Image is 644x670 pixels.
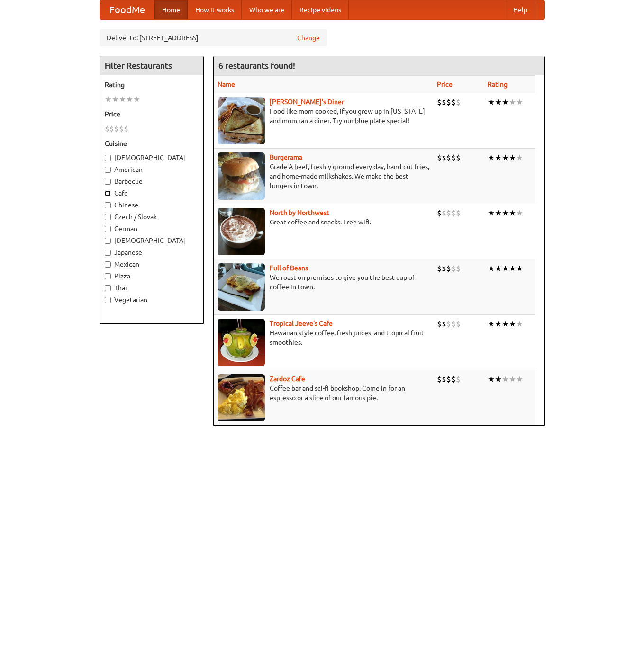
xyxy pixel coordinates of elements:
[105,224,199,233] label: German
[105,295,199,304] label: Vegetarian
[218,61,295,70] ng-pluralize: 6 restaurants found!
[105,80,199,89] h5: Rating
[456,208,461,218] li: $
[270,153,302,161] a: Burgerama
[105,259,199,269] label: Mexican
[105,297,111,303] input: Vegetarian
[105,94,112,105] li: ★
[100,29,327,46] div: Deliver to: [STREET_ADDRESS]
[105,109,199,119] h5: Price
[105,212,199,222] label: Czech / Slovak
[133,94,140,105] li: ★
[506,0,535,19] a: Help
[509,319,516,329] li: ★
[119,94,126,105] li: ★
[456,374,461,384] li: $
[124,124,128,134] li: $
[105,179,111,185] input: Barbecue
[218,208,265,255] img: north.jpg
[112,94,119,105] li: ★
[105,261,111,268] input: Mexican
[218,384,429,402] p: Coffee bar and sci-fi bookshop. Come in for an espresso or a slice of our famous pie.
[488,263,495,274] li: ★
[270,209,329,216] a: North by Northwest
[105,167,111,173] input: American
[446,319,451,329] li: $
[451,319,456,329] li: $
[218,328,429,347] p: Hawaiian style coffee, fresh juices, and tropical fruit smoothies.
[105,124,109,134] li: $
[495,97,502,107] li: ★
[297,33,320,43] a: Change
[509,208,516,218] li: ★
[114,124,119,134] li: $
[218,97,265,144] img: sallys.jpg
[188,0,242,19] a: How it works
[105,226,111,232] input: German
[488,97,495,107] li: ★
[218,80,235,88] a: Name
[105,283,199,293] label: Thai
[502,208,509,218] li: ★
[292,0,349,19] a: Recipe videos
[270,264,308,272] a: Full of Beans
[218,107,429,125] p: Food like mom cooked, if you grew up in [US_STATE] and mom ran a diner. Try our blue plate special!
[270,320,333,327] a: Tropical Jeeve's Cafe
[516,208,523,218] li: ★
[218,319,265,366] img: jeeves.jpg
[516,97,523,107] li: ★
[451,374,456,384] li: $
[442,152,446,163] li: $
[437,208,442,218] li: $
[105,271,199,281] label: Pizza
[154,0,188,19] a: Home
[456,97,461,107] li: $
[105,200,199,210] label: Chinese
[442,208,446,218] li: $
[495,208,502,218] li: ★
[105,177,199,186] label: Barbecue
[105,273,111,279] input: Pizza
[451,208,456,218] li: $
[509,374,516,384] li: ★
[456,263,461,274] li: $
[105,236,199,245] label: [DEMOGRAPHIC_DATA]
[488,152,495,163] li: ★
[509,152,516,163] li: ★
[488,319,495,329] li: ★
[437,80,453,88] a: Price
[437,97,442,107] li: $
[502,319,509,329] li: ★
[105,202,111,208] input: Chinese
[488,80,508,88] a: Rating
[218,162,429,190] p: Grade A beef, freshly ground every day, hand-cut fries, and home-made milkshakes. We make the bes...
[446,374,451,384] li: $
[105,285,111,291] input: Thai
[437,152,442,163] li: $
[516,263,523,274] li: ★
[270,375,305,383] a: Zardoz Cafe
[119,124,124,134] li: $
[495,152,502,163] li: ★
[516,374,523,384] li: ★
[488,208,495,218] li: ★
[218,217,429,227] p: Great coffee and snacks. Free wifi.
[270,98,344,106] a: [PERSON_NAME]'s Diner
[451,263,456,274] li: $
[502,374,509,384] li: ★
[218,263,265,311] img: beans.jpg
[105,248,199,257] label: Japanese
[218,273,429,292] p: We roast on premises to give you the best cup of coffee in town.
[126,94,133,105] li: ★
[488,374,495,384] li: ★
[105,139,199,148] h5: Cuisine
[446,152,451,163] li: $
[451,152,456,163] li: $
[509,97,516,107] li: ★
[502,152,509,163] li: ★
[105,188,199,198] label: Cafe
